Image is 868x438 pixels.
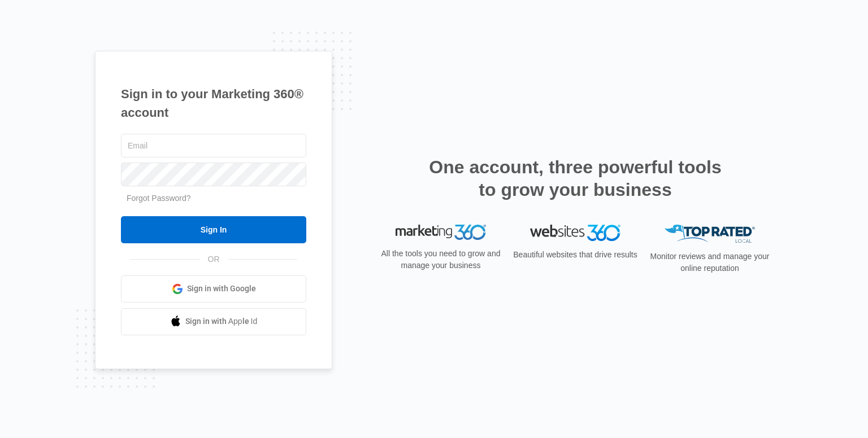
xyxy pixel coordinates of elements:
[185,316,258,327] span: Sign in with Apple Id
[121,134,306,157] input: Email
[200,253,228,265] span: OR
[530,225,620,241] img: Websites 360
[646,251,773,274] p: Monitor reviews and manage your online reputation
[121,308,306,335] a: Sign in with Apple Id
[396,225,486,240] img: Marketing 360
[127,194,191,203] a: Forgot Password?
[187,283,256,295] span: Sign in with Google
[121,275,306,303] a: Sign in with Google
[426,156,725,201] h2: One account, three powerful tools to grow your business
[121,85,306,122] h1: Sign in to your Marketing 360® account
[665,225,755,243] img: Top Rated Local
[512,249,639,261] p: Beautiful websites that drive results
[121,216,306,243] input: Sign In
[377,248,504,271] p: All the tools you need to grow and manage your business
